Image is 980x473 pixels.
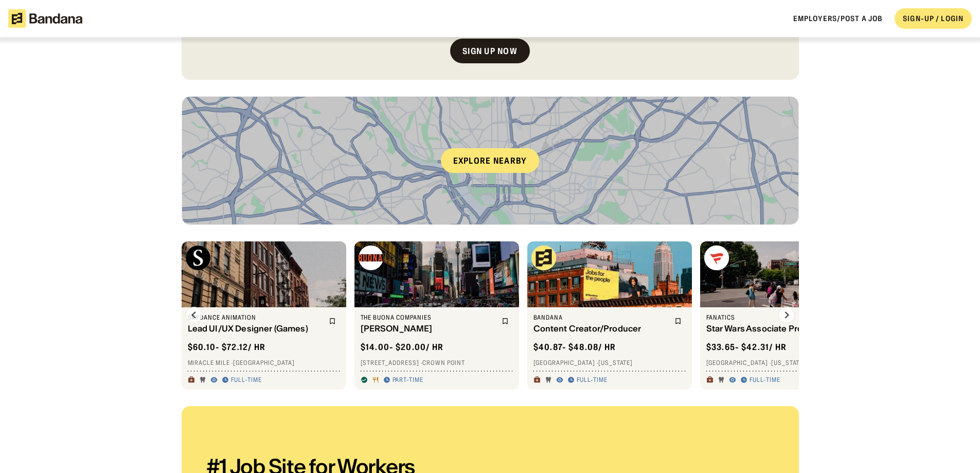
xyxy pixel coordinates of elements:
[527,241,692,390] a: Bandana logoBandanaContent Creator/Producer$40.87- $48.08/ hr[GEOGRAPHIC_DATA] ·[US_STATE]Full-time
[359,246,383,270] img: The Buona Companies logo
[706,359,859,367] div: [GEOGRAPHIC_DATA] · [US_STATE]
[533,359,686,367] div: [GEOGRAPHIC_DATA] · [US_STATE]
[186,307,202,323] img: Left Arrow
[8,9,82,28] img: Bandana logotype
[533,324,668,334] div: Content Creator/Producer
[706,342,787,353] div: $ 33.65 - $42.31 / hr
[793,14,882,23] a: Employers/Post a job
[700,241,865,390] a: Fanatics logoFanaticsStar Wars Associate Producer$33.65- $42.31/ hr[GEOGRAPHIC_DATA] ·[US_STATE]F...
[450,39,530,63] a: Sign up now
[706,313,841,322] div: Fanatics
[186,246,210,270] img: Skydance Animation logo
[231,376,262,384] div: Full-time
[188,342,266,353] div: $ 60.10 - $72.12 / hr
[361,324,495,334] div: [PERSON_NAME]
[361,359,513,367] div: [STREET_ADDRESS] · Crown Point
[188,359,340,367] div: Miracle Mile · [GEOGRAPHIC_DATA]
[361,342,444,353] div: $ 14.00 - $20.00 / hr
[182,97,798,224] a: Explore nearby
[577,376,608,384] div: Full-time
[462,47,518,55] div: Sign up now
[188,313,323,322] div: Skydance Animation
[903,14,964,23] div: SIGN-UP / LOGIN
[750,376,781,384] div: Full-time
[393,376,424,384] div: Part-time
[704,246,729,270] img: Fanatics logo
[354,241,519,390] a: The Buona Companies logoThe Buona Companies[PERSON_NAME]$14.00- $20.00/ hr[STREET_ADDRESS] ·Crown...
[533,342,616,353] div: $ 40.87 - $48.08 / hr
[441,148,540,173] div: Explore nearby
[706,324,841,334] div: Star Wars Associate Producer
[778,307,795,323] img: Right Arrow
[531,246,556,270] img: Bandana logo
[188,324,323,334] div: Lead UI/UX Designer (Games)
[361,313,495,322] div: The Buona Companies
[533,313,668,322] div: Bandana
[182,241,346,390] a: Skydance Animation logoSkydance AnimationLead UI/UX Designer (Games)$60.10- $72.12/ hrMiracle Mil...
